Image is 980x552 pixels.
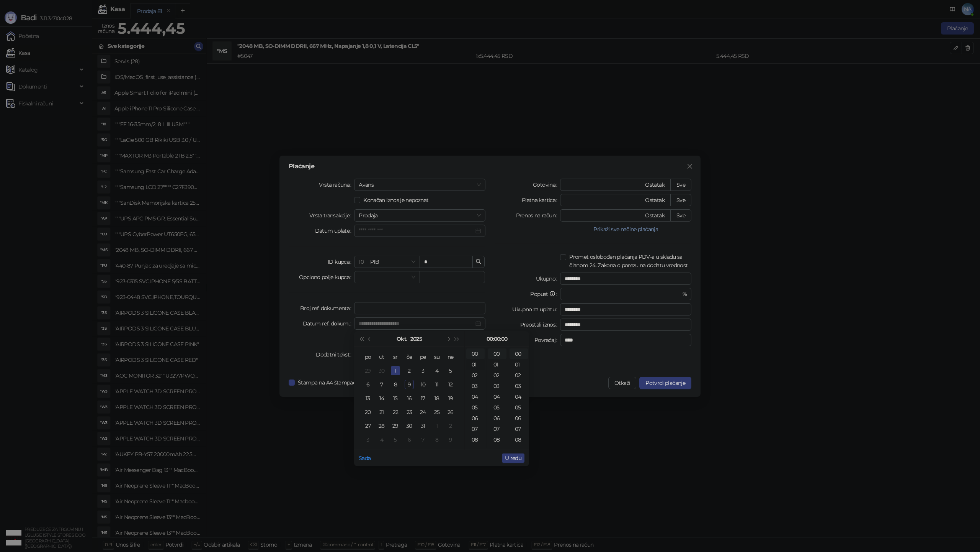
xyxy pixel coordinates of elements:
[375,405,389,419] td: 2025-10-21
[363,435,372,444] div: 3
[359,256,415,268] span: PIB
[397,331,407,347] button: Izaberi mesec
[402,419,416,433] td: 2025-10-30
[488,348,506,359] div: 00
[510,370,528,381] div: 02
[446,366,455,375] div: 5
[289,163,691,169] div: Plaćanje
[488,359,506,370] div: 01
[522,194,560,206] label: Platna kartica
[645,379,685,386] span: Potvrdi plaćanje
[670,209,691,222] button: Sve
[687,163,693,169] span: close
[377,366,386,375] div: 30
[520,319,560,331] label: Preostali iznos
[391,394,400,403] div: 15
[377,407,386,417] div: 21
[389,433,402,447] td: 2025-11-05
[444,378,457,391] td: 2025-10-12
[446,394,455,403] div: 19
[375,378,389,391] td: 2025-10-07
[416,405,430,419] td: 2025-10-24
[416,391,430,405] td: 2025-10-17
[359,455,371,462] a: Sada
[377,394,386,403] div: 14
[466,402,485,413] div: 05
[488,391,506,402] div: 04
[391,407,400,417] div: 22
[512,303,560,315] label: Ukupno za uplatu
[359,258,364,265] span: 10
[444,364,457,378] td: 2025-10-05
[639,179,671,191] button: Ostatak
[560,225,691,234] button: Prikaži sve načine plaćanja
[359,210,481,221] span: Prodaja
[430,419,444,433] td: 2025-11-01
[418,421,428,430] div: 31
[359,227,474,235] input: Datum uplate
[444,331,452,347] button: Sledeći mesec (PageDown)
[300,302,354,314] label: Broj ref. dokumenta
[299,271,354,283] label: Opciono polje kupca
[466,434,485,445] div: 08
[530,288,560,300] label: Popust
[432,380,441,389] div: 11
[510,381,528,391] div: 03
[510,434,528,445] div: 08
[488,434,506,445] div: 08
[430,433,444,447] td: 2025-11-08
[402,364,416,378] td: 2025-10-02
[405,380,414,389] div: 9
[377,380,386,389] div: 7
[416,419,430,433] td: 2025-10-31
[361,433,375,447] td: 2025-11-03
[366,331,374,347] button: Prethodni mesec (PageUp)
[363,380,372,389] div: 6
[319,179,354,191] label: Vrsta računa
[416,433,430,447] td: 2025-11-07
[444,433,457,447] td: 2025-11-09
[510,402,528,413] div: 05
[361,378,375,391] td: 2025-10-06
[416,350,430,364] th: pe
[363,421,372,430] div: 27
[377,421,386,430] div: 28
[502,453,524,463] button: U redu
[510,359,528,370] div: 01
[391,366,400,375] div: 1
[466,348,485,359] div: 00
[446,421,455,430] div: 2
[316,348,354,361] label: Dodatni tekst
[466,359,485,370] div: 01
[363,394,372,403] div: 13
[670,194,691,206] button: Sve
[639,194,671,206] button: Ostatak
[468,331,526,347] div: 00:00:00
[488,424,506,434] div: 07
[516,209,560,222] label: Prenos na račun
[361,350,375,364] th: po
[377,435,386,444] div: 4
[684,163,696,169] span: Zatvori
[361,419,375,433] td: 2025-10-27
[389,378,402,391] td: 2025-10-08
[361,391,375,405] td: 2025-10-13
[405,421,414,430] div: 30
[608,377,636,389] button: Otkaži
[389,350,402,364] th: sr
[444,405,457,419] td: 2025-10-26
[446,407,455,417] div: 26
[418,435,428,444] div: 7
[488,370,506,381] div: 02
[375,364,389,378] td: 2025-09-30
[402,433,416,447] td: 2025-11-06
[510,424,528,434] div: 07
[510,391,528,402] div: 04
[295,378,362,387] span: Štampa na A4 štampaču
[432,435,441,444] div: 8
[432,394,441,403] div: 18
[418,394,428,403] div: 17
[432,421,441,430] div: 1
[391,435,400,444] div: 5
[639,377,691,389] button: Potvrdi plaćanje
